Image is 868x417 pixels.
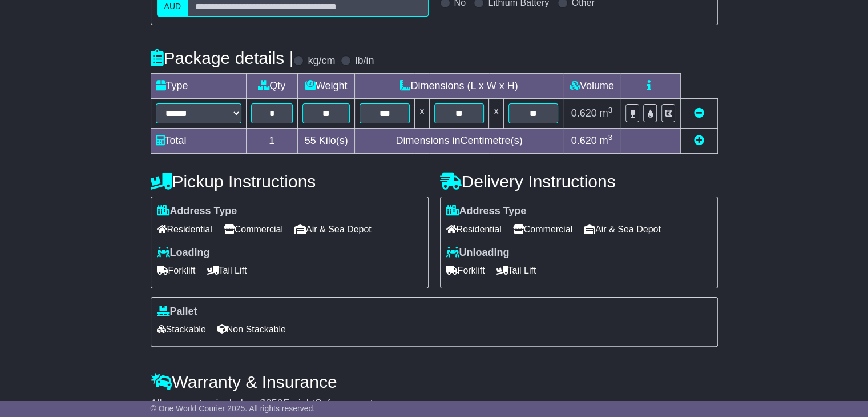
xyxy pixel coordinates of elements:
span: Residential [157,220,212,238]
td: Dimensions in Centimetre(s) [355,129,563,154]
td: Dimensions (L x W x H) [355,74,563,99]
a: Add new item [694,135,704,146]
td: Volume [563,74,620,99]
h4: Package details | [151,49,294,67]
span: Non Stackable [217,320,286,338]
span: Stackable [157,320,206,338]
label: Unloading [446,247,510,259]
span: Air & Sea Depot [584,220,661,238]
span: 0.620 [571,135,597,146]
span: Residential [446,220,502,238]
span: Air & Sea Depot [294,220,372,238]
td: Weight [297,74,355,99]
span: m [600,107,613,119]
span: 0.620 [571,107,597,119]
label: Pallet [157,306,197,318]
span: Forklift [157,262,196,279]
td: x [414,99,429,129]
span: Tail Lift [207,262,247,279]
td: Type [151,74,246,99]
label: kg/cm [308,55,335,67]
span: 250 [266,398,283,409]
td: Total [151,129,246,154]
td: x [489,99,504,129]
sup: 3 [608,133,613,142]
span: Tail Lift [496,262,536,279]
span: 55 [305,135,316,146]
h4: Pickup Instructions [151,172,429,191]
label: Address Type [157,205,237,218]
label: Loading [157,247,210,259]
span: m [600,135,613,146]
td: Kilo(s) [297,129,355,154]
h4: Warranty & Insurance [151,372,718,391]
label: Address Type [446,205,527,218]
h4: Delivery Instructions [440,172,718,191]
span: Commercial [224,220,283,238]
span: Commercial [513,220,572,238]
a: Remove this item [694,107,704,119]
sup: 3 [608,106,613,114]
div: All our quotes include a $ FreightSafe warranty. [151,398,718,410]
span: Forklift [446,262,485,279]
td: Qty [246,74,297,99]
span: © One World Courier 2025. All rights reserved. [151,404,316,413]
label: lb/in [355,55,374,67]
td: 1 [246,129,297,154]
